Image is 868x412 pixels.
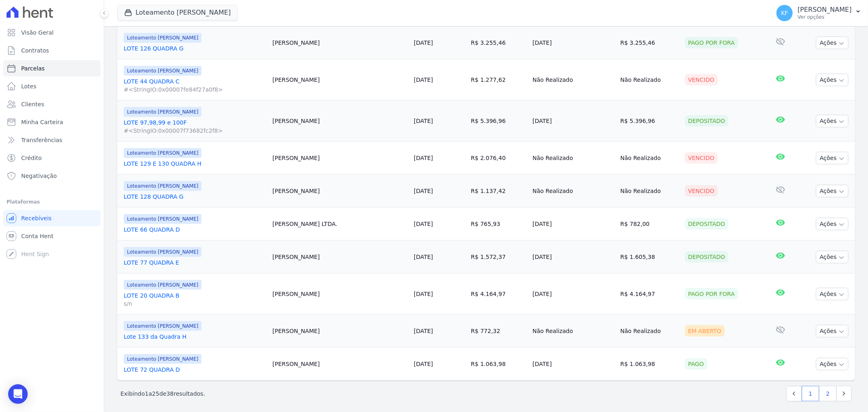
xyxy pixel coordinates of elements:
[816,37,848,49] button: Ações
[3,42,101,59] a: Contratos
[269,59,411,101] td: [PERSON_NAME]
[770,2,868,24] button: KF [PERSON_NAME] Ver opções
[529,315,617,348] td: Não Realizado
[269,274,411,315] td: [PERSON_NAME]
[124,321,201,331] span: Loteamento [PERSON_NAME]
[414,361,433,367] a: [DATE]
[21,136,62,144] span: Transferências
[617,26,682,59] td: R$ 3.255,46
[269,175,411,208] td: [PERSON_NAME]
[124,127,266,135] span: #<StringIO:0x00007f73682fc2f8>
[414,328,433,334] a: [DATE]
[685,152,718,164] div: Vencido
[124,107,201,117] span: Loteamento [PERSON_NAME]
[3,210,101,226] a: Recebíveis
[145,390,149,397] span: 1
[529,208,617,241] td: [DATE]
[124,247,201,257] span: Loteamento [PERSON_NAME]
[617,208,682,241] td: R$ 782,00
[816,288,848,300] button: Ações
[617,59,682,101] td: Não Realizado
[685,358,707,370] div: Pago
[3,96,101,112] a: Clientes
[685,251,728,263] div: Depositado
[786,386,802,401] a: Previous
[3,24,101,41] a: Visão Geral
[124,44,266,53] a: LOTE 126 QUADRA G
[617,315,682,348] td: Não Realizado
[816,185,848,197] button: Ações
[819,386,837,401] a: 2
[468,208,529,241] td: R$ 765,93
[414,254,433,260] a: [DATE]
[685,37,738,48] div: Pago por fora
[414,291,433,297] a: [DATE]
[468,59,529,101] td: R$ 1.277,62
[468,274,529,315] td: R$ 4.164,97
[21,232,53,240] span: Conta Hent
[3,78,101,94] a: Lotes
[269,348,411,381] td: [PERSON_NAME]
[8,384,28,404] div: Open Intercom Messenger
[269,241,411,274] td: [PERSON_NAME]
[529,142,617,175] td: Não Realizado
[816,251,848,263] button: Ações
[816,325,848,337] button: Ações
[3,60,101,77] a: Parcelas
[468,241,529,274] td: R$ 1.572,37
[124,118,266,135] a: LOTE 97,98,99 e 100F#<StringIO:0x00007f73682fc2f8>
[816,358,848,370] button: Ações
[117,5,238,20] button: Loteamento [PERSON_NAME]
[802,386,819,401] a: 1
[269,315,411,348] td: [PERSON_NAME]
[685,185,718,197] div: Vencido
[414,155,433,161] a: [DATE]
[124,333,266,341] a: Lote 133 da Quadra H
[21,28,54,37] span: Visão Geral
[21,154,42,162] span: Crédito
[414,118,433,124] a: [DATE]
[414,188,433,194] a: [DATE]
[685,325,725,337] div: Em Aberto
[468,101,529,142] td: R$ 5.396,96
[21,214,52,222] span: Recebíveis
[124,214,201,224] span: Loteamento [PERSON_NAME]
[21,82,37,90] span: Lotes
[124,280,201,290] span: Loteamento [PERSON_NAME]
[529,59,617,101] td: Não Realizado
[617,142,682,175] td: Não Realizado
[529,101,617,142] td: [DATE]
[124,85,266,94] span: #<StringIO:0x00007fe84f27a0f8>
[414,39,433,46] a: [DATE]
[529,26,617,59] td: [DATE]
[617,101,682,142] td: R$ 5.396,96
[468,142,529,175] td: R$ 2.076,40
[21,172,57,180] span: Negativação
[816,218,848,230] button: Ações
[124,148,201,158] span: Loteamento [PERSON_NAME]
[166,390,174,397] span: 38
[3,168,101,184] a: Negativação
[124,33,201,43] span: Loteamento [PERSON_NAME]
[124,300,266,308] span: s/n
[617,241,682,274] td: R$ 1.605,38
[468,315,529,348] td: R$ 772,32
[468,175,529,208] td: R$ 1.137,42
[3,150,101,166] a: Crédito
[798,14,852,20] p: Ver opções
[269,142,411,175] td: [PERSON_NAME]
[798,6,852,14] p: [PERSON_NAME]
[685,218,728,230] div: Depositado
[124,160,266,168] a: LOTE 129 E 130 QUADRA H
[124,259,266,267] a: LOTE 77 QUADRA E
[124,66,201,76] span: Loteamento [PERSON_NAME]
[816,152,848,164] button: Ações
[124,354,201,364] span: Loteamento [PERSON_NAME]
[617,175,682,208] td: Não Realizado
[21,64,45,72] span: Parcelas
[21,100,44,108] span: Clientes
[124,291,266,308] a: LOTE 20 QUADRA Bs/n
[617,348,682,381] td: R$ 1.063,98
[529,241,617,274] td: [DATE]
[685,288,738,300] div: Pago por fora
